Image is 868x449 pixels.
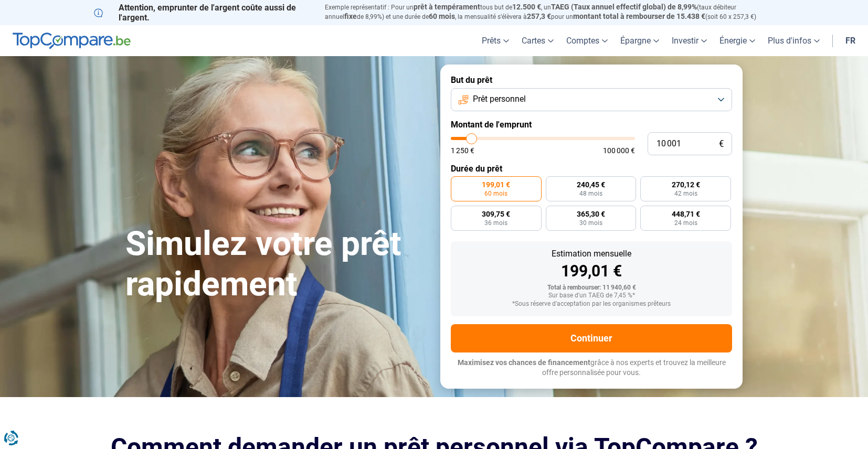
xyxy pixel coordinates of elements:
a: Énergie [713,25,761,56]
label: Durée du prêt [451,164,732,174]
span: 100 000 € [603,147,635,154]
span: 365,30 € [577,210,605,218]
span: 240,45 € [577,181,605,188]
span: 199,01 € [482,181,510,188]
a: Prêts [475,25,515,56]
div: Total à rembourser: 11 940,60 € [459,284,724,292]
a: Cartes [515,25,560,56]
span: fixe [344,12,357,20]
span: 36 mois [484,220,507,226]
a: Investir [665,25,713,56]
a: Comptes [560,25,614,56]
div: Sur base d'un TAEG de 7,45 %* [459,292,724,300]
div: *Sous réserve d'acceptation par les organismes prêteurs [459,301,724,308]
a: Plus d'infos [761,25,826,56]
span: prêt à tempérament [414,3,480,11]
span: 309,75 € [482,210,510,218]
span: 12.500 € [512,3,541,11]
p: Exemple représentatif : Pour un tous but de , un (taux débiteur annuel de 8,99%) et une durée de ... [325,3,774,22]
img: TopCompare [13,33,131,49]
span: 257,3 € [527,12,551,20]
label: Montant de l'emprunt [451,120,732,130]
span: 24 mois [674,220,697,226]
span: 48 mois [579,190,602,197]
span: Prêt personnel [473,93,526,105]
a: fr [839,25,862,56]
button: Continuer [451,324,732,352]
p: Attention, emprunter de l'argent coûte aussi de l'argent. [94,3,312,23]
span: 270,12 € [672,181,700,188]
span: 60 mois [429,12,455,20]
h1: Simulez votre prêt rapidement [125,224,428,305]
span: 30 mois [579,220,602,226]
span: 1 250 € [451,147,474,154]
label: But du prêt [451,75,732,85]
a: Épargne [614,25,665,56]
span: 60 mois [484,190,507,197]
div: 199,01 € [459,263,724,279]
span: € [719,140,724,148]
button: Prêt personnel [451,88,732,111]
span: montant total à rembourser de 15.438 € [573,12,705,20]
span: 448,71 € [672,210,700,218]
span: Maximisez vos chances de financement [458,358,590,367]
span: TAEG (Taux annuel effectif global) de 8,99% [551,3,697,11]
p: grâce à nos experts et trouvez la meilleure offre personnalisée pour vous. [451,358,732,378]
span: 42 mois [674,190,697,197]
div: Estimation mensuelle [459,250,724,258]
